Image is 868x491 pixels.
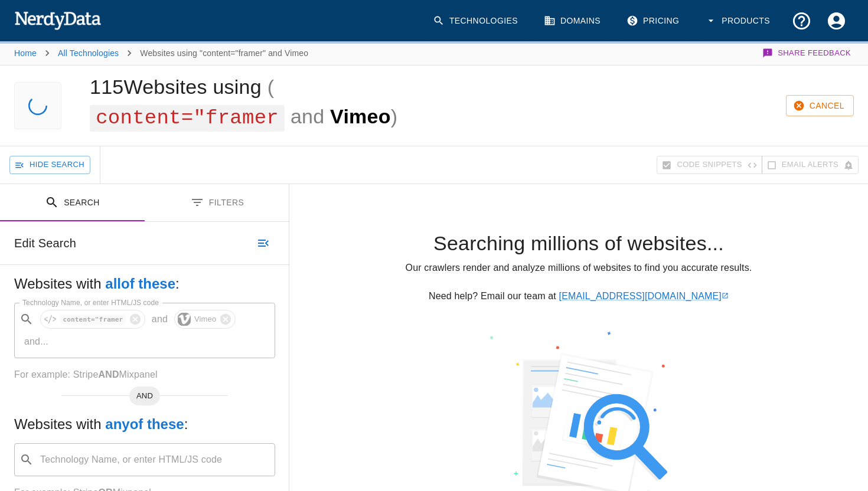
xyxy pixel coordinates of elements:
p: Websites using "content="framer" and Vimeo [140,47,308,59]
button: Filters [145,184,289,221]
span: content="framer [90,105,285,132]
button: Account Settings [819,4,854,38]
label: Technology Name, or enter HTML/JS code [22,297,159,307]
button: Cancel [786,95,854,117]
p: Our crawlers render and analyze millions of websites to find you accurate results. Need help? Ema... [308,261,849,303]
button: Share Feedback [761,41,854,65]
span: ( [267,76,275,98]
span: AND [129,390,160,402]
p: and ... [19,335,53,349]
a: Home [14,48,37,58]
b: AND [98,369,119,379]
h5: Websites with : [14,274,275,293]
a: Technologies [426,4,527,38]
a: Pricing [619,4,688,38]
h4: Searching millions of websites... [308,231,849,256]
button: Hide Search [9,156,90,174]
h6: Edit Search [14,234,76,253]
a: [EMAIL_ADDRESS][DOMAIN_NAME] [559,291,729,301]
button: Support and Documentation [784,4,819,38]
nav: breadcrumb [14,41,308,65]
h1: 115 Websites using [90,76,397,127]
p: and [147,312,172,326]
b: all of these [105,276,175,292]
a: All Technologies [58,48,119,58]
b: any of these [105,416,184,432]
p: For example: Stripe Mixpanel [14,368,275,382]
span: ) [391,105,398,127]
h5: Websites with : [14,415,275,434]
span: Vimeo [330,105,391,127]
a: Domains [537,4,610,38]
span: and [285,105,330,127]
button: Products [698,4,779,38]
img: NerdyData.com [14,8,101,32]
